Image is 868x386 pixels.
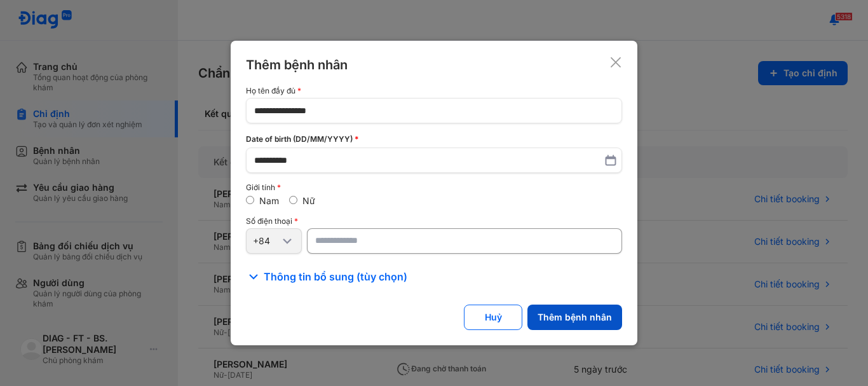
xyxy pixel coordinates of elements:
label: Nữ [302,195,315,206]
div: +84 [253,235,280,247]
div: Thêm bệnh nhân [246,56,348,74]
label: Nam [259,195,279,206]
div: Số điện thoại [246,217,622,226]
button: Huỷ [464,305,522,330]
div: Họ tên đầy đủ [246,86,622,95]
button: Thêm bệnh nhân [527,305,622,330]
div: Date of birth (DD/MM/YYYY) [246,134,622,145]
span: Thông tin bổ sung (tùy chọn) [264,269,407,284]
div: Giới tính [246,183,622,192]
